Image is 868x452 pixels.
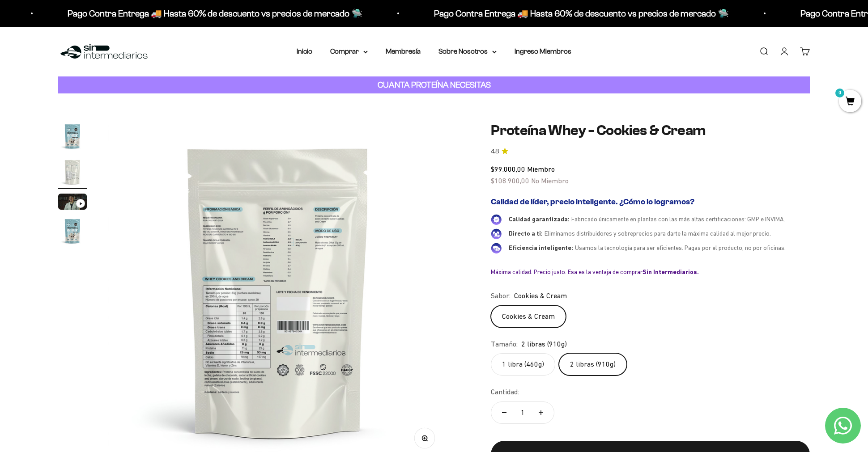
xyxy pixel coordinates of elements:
span: Fabricado únicamente en plantas con las más altas certificaciones: GMP e INVIMA. [571,215,785,223]
a: 4.84.8 de 5.0 estrellas [491,147,810,156]
span: $108.900,00 [491,177,529,185]
b: Sin Intermediarios. [642,268,699,275]
img: Proteína Whey - Cookies & Cream [58,122,87,151]
p: Pago Contra Entrega 🚚 Hasta 60% de descuento vs precios de mercado 🛸 [68,6,362,21]
button: Aumentar cantidad [528,402,554,423]
h1: Proteína Whey - Cookies & Cream [491,122,810,139]
legend: Tamaño: [491,338,518,350]
span: Eliminamos distribuidores y sobreprecios para darte la máxima calidad al mejor precio. [545,230,771,237]
span: Miembro [527,165,555,173]
summary: Sobre Nosotros [438,46,497,57]
span: 4.8 [491,147,499,156]
h2: Calidad de líder, precio inteligente. ¿Cómo lo logramos? [491,197,810,207]
span: Directo a ti: [509,230,543,237]
label: Cantidad: [491,386,519,398]
strong: CUANTA PROTEÍNA NECESITAS [378,80,491,89]
span: $99.000,00 [491,165,525,173]
button: Ir al artículo 1 [58,122,87,153]
legend: Sabor: [491,290,511,302]
button: Reducir cantidad [491,402,517,423]
a: Membresía [386,47,421,55]
a: 0 [839,97,861,107]
span: Calidad garantizada: [509,215,570,223]
summary: Comprar [330,46,368,57]
img: Calidad garantizada [491,214,502,225]
span: Usamos la tecnología para ser eficientes. Pagas por el producto, no por oficinas. [575,244,786,251]
img: Directo a ti [491,228,502,239]
img: Proteína Whey - Cookies & Cream [58,217,87,245]
mark: 0 [834,88,845,98]
button: Ir al artículo 2 [58,158,87,189]
a: Inicio [297,47,312,55]
span: No Miembro [531,177,569,185]
div: Máxima calidad. Precio justo. Esa es la ventaja de comprar [491,268,810,276]
a: Ingreso Miembros [515,47,571,55]
p: Pago Contra Entrega 🚚 Hasta 60% de descuento vs precios de mercado 🛸 [434,6,729,21]
button: Ir al artículo 3 [58,194,87,212]
button: Ir al artículo 4 [58,217,87,248]
span: Cookies & Cream [514,290,567,302]
img: Proteína Whey - Cookies & Cream [58,158,87,186]
span: 2 libras (910g) [521,338,567,350]
span: Eficiencia inteligente: [509,244,573,251]
img: Eficiencia inteligente [491,243,502,253]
